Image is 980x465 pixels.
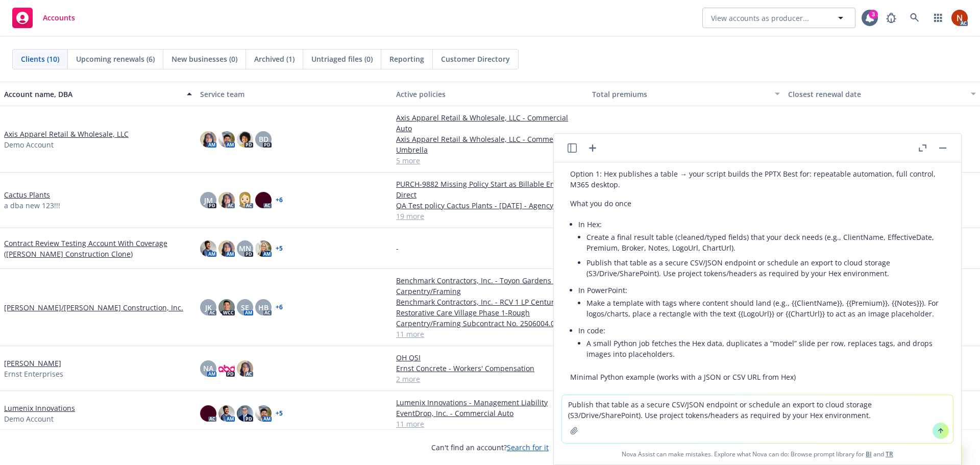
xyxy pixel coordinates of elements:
[570,372,945,382] p: Minimal Python example (works with a JSON or CSV URL from Hex)
[578,390,945,405] li: Requires: python-pptx, pandas, requests, Pillow
[570,168,945,190] p: Option 1: Hex publishes a table → your script builds the PPTX Best for: repeatable automation, fu...
[4,302,183,313] a: [PERSON_NAME]/[PERSON_NAME] Construction, Inc.
[702,8,855,28] button: View accounts as producer...
[255,405,272,422] img: photo
[4,358,61,369] a: [PERSON_NAME]
[218,131,235,148] img: photo
[396,419,584,429] a: 11 more
[904,8,925,28] a: Search
[570,198,945,209] p: What you do once
[558,444,957,464] span: Nova Assist can make mistakes. Explore what Nova can do: Browse prompt library for and
[218,192,235,208] img: photo
[588,82,784,106] button: Total premiums
[431,442,549,453] span: Can't find an account?
[586,336,945,361] li: A small Python job fetches the Hex data, duplicates a “model” slide per row, replaces tags, and d...
[200,240,216,257] img: photo
[237,360,253,377] img: photo
[441,54,510,64] span: Customer Directory
[311,54,373,64] span: Untriaged files (0)
[276,304,283,310] a: + 6
[578,323,945,363] li: In code:
[218,360,235,377] img: photo
[396,134,584,155] a: Axis Apparel Retail & Wholesale, LLC - Commercial Umbrella
[200,89,388,100] div: Service team
[4,189,50,200] a: Cactus Plants
[205,302,212,313] span: JK
[200,131,216,148] img: photo
[218,405,235,422] img: photo
[578,217,945,283] li: In Hex:
[396,329,584,339] a: 11 more
[396,211,584,222] a: 19 more
[881,8,901,28] a: Report a Bug
[4,413,54,424] span: Demo Account
[43,14,75,22] span: Accounts
[239,243,251,254] span: MN
[241,302,249,313] span: SE
[586,296,945,321] li: Make a template with tags where content should land (e.g., {{ClientName}}, {{Premium}}, {{Notes}}...
[396,408,584,419] a: EventDrop, Inc. - Commercial Auto
[276,197,283,203] a: + 6
[869,10,878,19] div: 3
[4,129,129,139] a: Axis Apparel Retail & Wholesale, LLC
[4,139,54,150] span: Demo Account
[237,405,253,422] img: photo
[396,297,584,329] a: Benchmark Contractors, Inc. - RCV 1 LP Century Restorative Care Village Phase 1-Rough Carpentry/F...
[4,369,63,379] span: Ernst Enterprises
[928,8,948,28] a: Switch app
[784,82,980,106] button: Closest renewal date
[8,4,79,32] a: Accounts
[4,200,60,211] span: a dba new 123!!!
[396,397,584,408] a: Lumenix Innovations - Management Liability
[4,238,192,259] a: Contract Review Testing Account With Coverage ([PERSON_NAME] Construction Clone)
[396,275,584,297] a: Benchmark Contractors, Inc. - Toyon Gardens Rough Carpentry/Framing
[237,192,253,208] img: photo
[21,54,59,64] span: Clients (10)
[396,243,399,254] span: -
[258,302,268,313] span: HB
[276,246,283,252] a: + 5
[886,450,893,458] a: TR
[396,89,584,100] div: Active policies
[396,374,584,384] a: 2 more
[396,363,584,374] a: Ernst Concrete - Workers' Compensation
[237,131,253,148] img: photo
[592,89,769,100] div: Total premiums
[392,82,588,106] button: Active policies
[203,363,213,374] span: NA
[254,54,295,64] span: Archived (1)
[396,200,584,211] a: QA Test policy Cactus Plants - [DATE] - Agency full
[951,10,968,26] img: photo
[562,395,953,443] textarea: Publish that table as a secure CSV/JSON endpoint or schedule an export to cloud storage (S3/Drive...
[4,403,75,413] a: Lumenix Innovations
[396,352,584,363] a: OH QSI
[255,240,272,257] img: photo
[578,283,945,323] li: In PowerPoint:
[171,54,237,64] span: New businesses (0)
[711,13,809,23] span: View accounts as producer...
[200,405,216,422] img: photo
[389,54,424,64] span: Reporting
[259,134,268,144] span: BD
[255,192,272,208] img: photo
[4,89,181,100] div: Account name, DBA
[76,54,155,64] span: Upcoming renewals (6)
[196,82,392,106] button: Service team
[218,299,235,315] img: photo
[396,112,584,134] a: Axis Apparel Retail & Wholesale, LLC - Commercial Auto
[788,89,965,100] div: Closest renewal date
[396,155,584,166] a: 5 more
[586,255,945,281] li: Publish that table as a secure CSV/JSON endpoint or schedule an export to cloud storage (S3/Drive...
[276,410,283,417] a: + 5
[866,450,872,458] a: BI
[396,179,584,200] a: PURCH-9882 Missing Policy Start as Billable Entity - Direct
[507,443,549,452] a: Search for it
[204,195,213,206] span: JM
[218,240,235,257] img: photo
[586,230,945,255] li: Create a final result table (cleaned/typed fields) that your deck needs (e.g., ClientName, Effect...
